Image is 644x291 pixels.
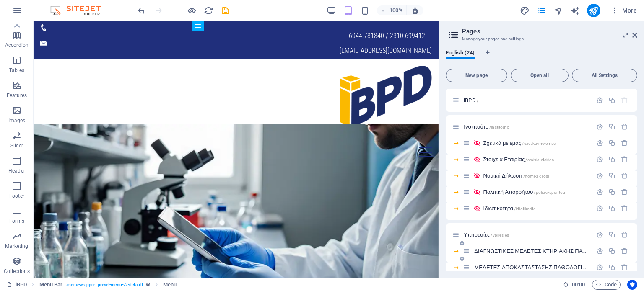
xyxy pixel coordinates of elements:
div: The startpage cannot be deleted [621,97,628,104]
button: Usercentrics [627,280,637,290]
div: Settings [596,172,603,179]
h3: Manage your pages and settings [462,35,621,43]
button: Code [592,280,621,290]
span: Click to open page [483,189,565,195]
nav: breadcrumb [39,280,177,290]
div: Duplicate [608,156,615,163]
div: Settings [596,247,603,255]
span: New page [449,73,504,78]
span: 6944.781840 / 2310.699412 [315,11,392,19]
i: Navigator [553,6,563,15]
p: Slider [10,142,23,149]
button: Open all [511,69,569,82]
span: / [477,98,478,103]
i: Design (Ctrl+Alt+Y) [520,6,530,15]
span: Click to open page [464,124,509,130]
div: Remove [621,231,628,238]
div: Duplicate [608,172,615,179]
div: Settings [596,139,603,147]
div: Στοιχεία Εταιρίας/stoixia-etairias [480,157,592,162]
span: Click to open page [483,156,553,162]
button: More [607,4,640,17]
div: Remove [621,172,628,179]
i: Save (Ctrl+S) [221,6,230,15]
span: Click to open page [483,140,556,146]
div: Remove [621,139,628,147]
div: Duplicate [608,264,615,271]
div: ΔΙΑΓΝΩΣΤΙΚΕΣ ΜΕΛΕΤΕΣ ΚΤΗΡΙΑΚΗΣ ΠΑΘΟΛΟΓΙΑΣ [472,248,592,254]
div: Language Tabs [446,49,637,65]
span: Click to open page [464,97,478,103]
span: /idiotikotita [514,206,535,211]
div: Υπηρεσίες/ypiresies [461,232,592,237]
i: Reload page [204,6,213,15]
button: save [220,5,230,15]
button: 100% [377,5,407,15]
button: navigator [553,5,563,15]
span: Code [596,280,617,290]
span: : [578,281,579,288]
div: iBPD/ [461,98,592,103]
button: publish [587,4,600,17]
i: Undo: Change text (Ctrl+Z) [137,6,146,15]
span: Open all [514,73,565,78]
button: pages [537,5,547,15]
div: Duplicate [608,231,615,238]
div: Remove [621,188,628,196]
div: Settings [596,205,603,212]
p: Images [8,117,26,124]
span: English (24) [446,48,475,59]
p: Accordion [5,42,29,49]
div: Πολιτική Απορρήτου/politiki-aporitou [480,189,592,195]
div: Settings [596,264,603,271]
div: Remove [621,264,628,271]
div: Duplicate [608,123,615,130]
button: text_generator [570,5,580,15]
button: design [520,5,530,15]
div: Settings [596,156,603,163]
span: /institouto [489,125,509,129]
span: All Settings [576,73,634,78]
div: Remove [621,205,628,212]
i: AI Writer [570,6,580,15]
h6: Session time [563,280,585,290]
img: Editor Logo [48,5,111,15]
p: Collections [4,268,29,275]
div: Settings [596,231,603,238]
i: On resize automatically adjust zoom level to fit chosen device. [411,7,419,14]
i: Pages (Ctrl+Alt+S) [537,6,546,15]
span: More [610,6,637,15]
p: Header [8,167,25,174]
a: [EMAIL_ADDRESS][DOMAIN_NAME] [306,26,398,33]
div: Duplicate [608,139,615,147]
i: Publish [589,6,598,15]
span: Click to open page [464,232,509,238]
div: Settings [596,97,603,104]
p: Marketing [5,243,28,250]
button: Click here to leave preview mode and continue editing [187,5,197,15]
h2: Pages [462,28,637,35]
div: Remove [621,247,628,255]
p: Forms [9,218,24,224]
button: All Settings [572,69,637,82]
div: Settings [596,123,603,130]
div: Settings [596,188,603,196]
h6: 100% [390,5,403,15]
a: Click to cancel selection. Double-click to open Pages [7,280,27,290]
button: New page [446,69,507,82]
p: Tables [9,67,24,74]
div: Ινστιτούτο/institouto [461,124,592,129]
i: This element is a customizable preset [146,282,150,287]
button: reload [203,5,213,15]
span: /stoixia-etairias [525,157,553,162]
span: /sxetika-me-emas [522,141,556,146]
span: /ypiresies [491,233,509,237]
span: Click to open page [483,173,549,179]
div: Duplicate [608,247,615,255]
div: Duplicate [608,97,615,104]
span: Click to open page [483,205,535,211]
span: 00 00 [572,280,585,290]
span: . menu-wrapper .preset-menu-v2-default [66,280,143,290]
div: Duplicate [608,205,615,212]
div: Ιδιωτικότητα/idiotikotita [480,206,592,211]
